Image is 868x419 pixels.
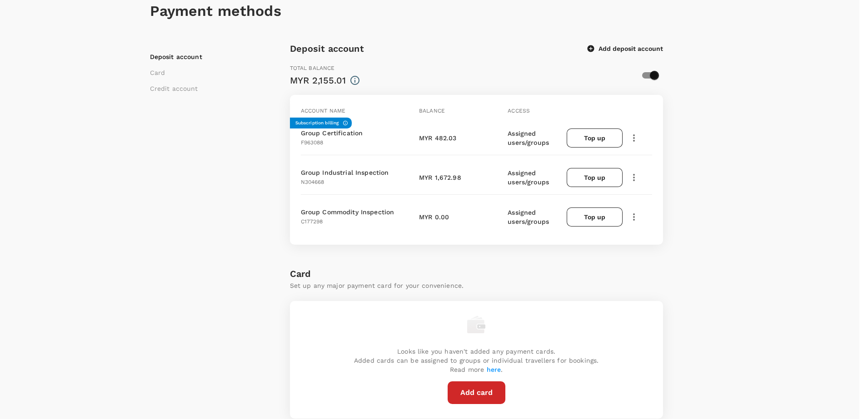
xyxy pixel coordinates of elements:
[301,179,324,185] span: N304668
[419,212,449,222] p: MYR 0.00
[508,209,549,225] span: Assigned users/groups
[508,108,530,114] span: Access
[567,168,622,187] button: Top up
[290,65,335,71] span: Total balance
[567,128,622,148] button: Top up
[419,173,461,182] p: MYR 1,672.98
[301,218,323,225] span: C177298
[290,266,663,281] h6: Card
[448,381,505,404] button: Add card
[301,108,346,114] span: Account name
[290,73,346,88] div: MYR 2,155.01
[487,366,501,373] span: here
[508,130,549,146] span: Assigned users/groups
[467,315,485,334] img: empty
[295,119,339,127] h6: Subscription billing
[508,169,549,186] span: Assigned users/groups
[301,168,389,177] p: Group Industrial Inspection
[354,347,599,374] p: Looks like you haven't added any payment cards. Added cards can be assigned to groups or individu...
[301,128,363,138] p: Group Certification
[150,68,264,77] li: Card
[419,108,445,114] span: Balance
[150,52,264,61] li: Deposit account
[588,44,663,53] button: Add deposit account
[567,207,622,227] button: Top up
[290,281,663,290] p: Set up any major payment card for your convenience.
[301,139,324,146] span: F963088
[301,207,394,217] p: Group Commodity Inspection
[150,3,710,20] h1: Payment methods
[419,133,457,143] p: MYR 482.03
[150,84,264,93] li: Credit account
[290,41,364,56] h6: Deposit account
